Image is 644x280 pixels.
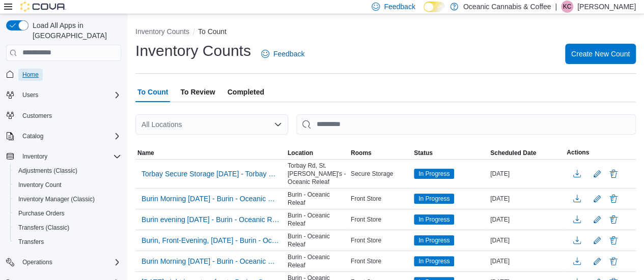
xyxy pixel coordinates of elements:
[414,235,454,245] span: In Progress
[418,194,450,203] span: In Progress
[488,255,565,267] div: [DATE]
[414,149,433,157] span: Status
[571,49,630,59] span: Create New Count
[135,27,189,36] button: Inventory Counts
[10,164,125,178] button: Adjustments (Classic)
[591,233,603,248] button: Edit count details
[18,69,43,81] a: Home
[22,91,38,99] span: Users
[14,236,48,248] a: Transfers
[296,114,636,135] input: This is a search bar. After typing your query, hit enter to filter the results lower in the page.
[607,255,620,267] button: Delete
[180,82,215,102] span: To Review
[288,191,347,207] span: Burin - Oceanic Releaf
[22,112,52,120] span: Customers
[488,168,565,180] div: [DATE]
[412,147,488,159] button: Status
[490,149,536,157] span: Scheduled Date
[14,179,66,191] a: Inventory Count
[20,2,66,12] img: Cova
[22,152,47,161] span: Inventory
[198,27,227,36] button: To Count
[14,222,121,234] span: Transfers (Classic)
[414,214,454,225] span: In Progress
[349,168,412,180] div: Secure Storage
[567,148,589,157] span: Actions
[137,233,284,248] button: Burin, Front-Evening, [DATE] - Burin - Oceanic Releaf
[14,193,121,205] span: Inventory Manager (Classic)
[142,169,279,179] span: Torbay Secure Storage [DATE] - Torbay Rd, [GEOGRAPHIC_DATA][PERSON_NAME] - Oceanic Releaf
[22,258,52,266] span: Operations
[607,234,620,246] button: Delete
[18,89,42,101] button: Users
[18,181,62,189] span: Inventory Count
[10,221,125,235] button: Transfers (Classic)
[14,165,81,177] a: Adjustments (Classic)
[288,232,347,248] span: Burin - Oceanic Releaf
[135,147,286,159] button: Name
[488,147,565,159] button: Scheduled Date
[2,88,125,102] button: Users
[14,193,99,205] a: Inventory Manager (Classic)
[18,109,121,122] span: Customers
[137,191,284,206] button: Burin Morning [DATE] - Burin - Oceanic Releaf
[591,212,603,227] button: Edit count details
[424,2,445,12] input: Dark Mode
[137,82,168,102] span: To Count
[349,147,412,159] button: Rooms
[288,149,313,157] span: Location
[22,71,39,79] span: Home
[607,168,620,180] button: Delete
[384,2,415,12] span: Feedback
[10,235,125,249] button: Transfers
[418,215,450,224] span: In Progress
[18,68,121,81] span: Home
[14,236,121,248] span: Transfers
[463,1,551,13] p: Oceanic Cannabis & Coffee
[591,166,603,181] button: Edit count details
[288,162,347,186] span: Torbay Rd, St. [PERSON_NAME]'s - Oceanic Releaf
[418,169,450,178] span: In Progress
[142,194,279,204] span: Burin Morning [DATE] - Burin - Oceanic Releaf
[288,253,347,269] span: Burin - Oceanic Releaf
[137,166,284,181] button: Torbay Secure Storage [DATE] - Torbay Rd, [GEOGRAPHIC_DATA][PERSON_NAME] - Oceanic Releaf
[565,44,636,64] button: Create New Count
[349,193,412,205] div: Front Store
[18,89,121,101] span: Users
[18,256,57,268] button: Operations
[18,150,51,163] button: Inventory
[10,192,125,206] button: Inventory Manager (Classic)
[22,132,43,140] span: Catalog
[563,1,572,13] span: KC
[555,1,557,13] p: |
[288,211,347,228] span: Burin - Oceanic Releaf
[137,212,284,227] button: Burin evening [DATE] - Burin - Oceanic Releaf - Recount - Recount - Recount
[414,169,454,179] span: In Progress
[591,191,603,206] button: Edit count details
[142,235,279,245] span: Burin, Front-Evening, [DATE] - Burin - Oceanic Releaf
[418,236,450,245] span: In Progress
[14,165,121,177] span: Adjustments (Classic)
[18,238,44,246] span: Transfers
[257,44,309,64] a: Feedback
[2,149,125,164] button: Inventory
[18,130,121,142] span: Catalog
[137,149,154,157] span: Name
[414,194,454,204] span: In Progress
[351,149,372,157] span: Rooms
[577,1,636,13] p: [PERSON_NAME]
[2,67,125,82] button: Home
[349,213,412,226] div: Front Store
[2,108,125,123] button: Customers
[591,254,603,269] button: Edit count details
[418,257,450,266] span: In Progress
[349,255,412,267] div: Front Store
[488,234,565,246] div: [DATE]
[18,110,56,122] a: Customers
[135,26,636,39] nav: An example of EuiBreadcrumbs
[18,150,121,163] span: Inventory
[29,20,121,41] span: Load All Apps in [GEOGRAPHIC_DATA]
[18,167,77,175] span: Adjustments (Classic)
[273,49,304,59] span: Feedback
[488,213,565,226] div: [DATE]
